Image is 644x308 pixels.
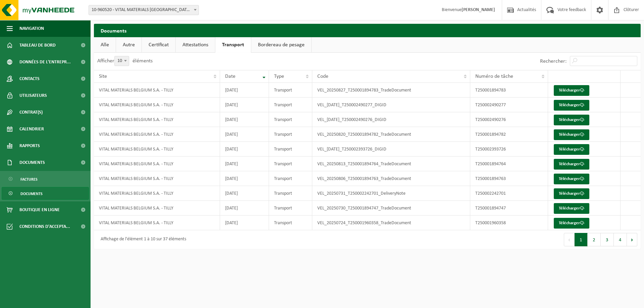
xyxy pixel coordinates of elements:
[554,85,589,96] a: Télécharger
[470,112,548,127] td: T250002490276
[115,56,129,66] span: 10
[540,59,567,64] label: Rechercher:
[20,187,43,200] span: Documents
[614,233,627,246] button: 4
[215,37,251,53] a: Transport
[19,218,70,235] span: Conditions d'accepta...
[19,154,45,171] span: Documents
[470,98,548,112] td: T250002490277
[269,112,312,127] td: Transport
[470,186,548,201] td: T250002242701
[19,37,56,54] span: Tableau de bord
[114,56,129,66] span: 10
[97,58,153,64] label: Afficher éléments
[312,98,470,112] td: VEL_[DATE]_T250002490277_DIGID
[274,74,284,79] span: Type
[312,186,470,201] td: VEL_20250731_T250002242701_DeliveryNote
[142,37,175,53] a: Certificat
[312,215,470,230] td: VEL_20250724_T250001960358_TradeDocument
[220,171,269,186] td: [DATE]
[19,54,71,70] span: Données de l'entrepr...
[94,171,220,186] td: VITAL MATERIALS BELGIUM S.A. - TILLY
[627,233,637,246] button: Next
[94,201,220,215] td: VITAL MATERIALS BELGIUM S.A. - TILLY
[94,37,116,53] a: Alle
[220,215,269,230] td: [DATE]
[470,201,548,215] td: T250001894747
[94,83,220,98] td: VITAL MATERIALS BELGIUM S.A. - TILLY
[575,233,588,246] button: 1
[251,37,311,53] a: Bordereau de pesage
[94,127,220,142] td: VITAL MATERIALS BELGIUM S.A. - TILLY
[312,157,470,171] td: VEL_20250813_T250001894764_TradeDocument
[220,112,269,127] td: [DATE]
[269,186,312,201] td: Transport
[225,74,235,79] span: Date
[89,5,199,15] span: 10-960520 - VITAL MATERIALS BELGIUM S.A. - TILLY
[462,7,495,12] strong: [PERSON_NAME]
[470,127,548,142] td: T250001894782
[475,74,513,79] span: Numéro de tâche
[564,233,575,246] button: Previous
[94,112,220,127] td: VITAL MATERIALS BELGIUM S.A. - TILLY
[312,83,470,98] td: VEL_20250827_T250001894783_TradeDocument
[269,127,312,142] td: Transport
[269,157,312,171] td: Transport
[601,233,614,246] button: 3
[20,173,38,186] span: Factures
[269,215,312,230] td: Transport
[19,137,40,154] span: Rapports
[19,70,40,87] span: Contacts
[312,112,470,127] td: VEL_[DATE]_T250002490276_DIGID
[269,201,312,215] td: Transport
[269,142,312,157] td: Transport
[19,104,43,121] span: Contrat(s)
[554,115,589,125] a: Télécharger
[312,171,470,186] td: VEL_20250806_T250001894763_TradeDocument
[220,157,269,171] td: [DATE]
[2,173,89,185] a: Factures
[470,157,548,171] td: T250001894764
[312,127,470,142] td: VEL_20250820_T250001894782_TradeDocument
[94,98,220,112] td: VITAL MATERIALS BELGIUM S.A. - TILLY
[470,83,548,98] td: T250001894783
[19,201,60,218] span: Boutique en ligne
[554,188,589,199] a: Télécharger
[2,187,89,200] a: Documents
[19,121,44,137] span: Calendrier
[94,186,220,201] td: VITAL MATERIALS BELGIUM S.A. - TILLY
[89,5,199,15] span: 10-960520 - VITAL MATERIALS BELGIUM S.A. - TILLY
[317,74,328,79] span: Code
[94,142,220,157] td: VITAL MATERIALS BELGIUM S.A. - TILLY
[554,144,589,155] a: Télécharger
[312,142,470,157] td: VEL_[DATE]_T250002393726_DIGID
[554,174,589,184] a: Télécharger
[588,233,601,246] button: 2
[176,37,215,53] a: Attestations
[220,186,269,201] td: [DATE]
[220,98,269,112] td: [DATE]
[220,201,269,215] td: [DATE]
[470,171,548,186] td: T250001894763
[312,201,470,215] td: VEL_20250730_T250001894747_TradeDocument
[220,127,269,142] td: [DATE]
[470,142,548,157] td: T250002393726
[554,218,589,229] a: Télécharger
[470,215,548,230] td: T250001960358
[554,159,589,170] a: Télécharger
[554,129,589,140] a: Télécharger
[99,74,107,79] span: Site
[269,171,312,186] td: Transport
[94,215,220,230] td: VITAL MATERIALS BELGIUM S.A. - TILLY
[554,203,589,214] a: Télécharger
[19,87,47,104] span: Utilisateurs
[19,20,44,37] span: Navigation
[220,83,269,98] td: [DATE]
[220,142,269,157] td: [DATE]
[116,37,142,53] a: Autre
[269,83,312,98] td: Transport
[269,98,312,112] td: Transport
[94,24,641,37] h2: Documents
[94,157,220,171] td: VITAL MATERIALS BELGIUM S.A. - TILLY
[97,234,186,246] div: Affichage de l'élément 1 à 10 sur 37 éléments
